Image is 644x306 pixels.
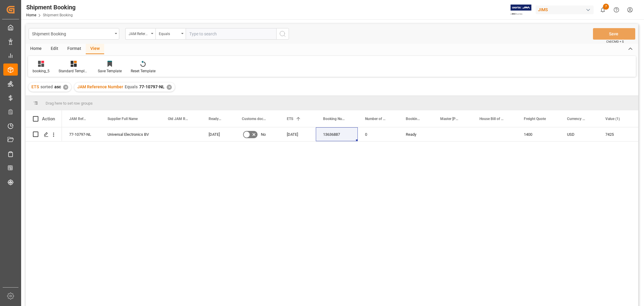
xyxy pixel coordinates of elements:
span: Old JAM Reference Number [168,117,189,121]
span: ETS [31,84,39,89]
div: booking_5 [33,68,50,74]
div: ✕ [63,85,68,90]
div: USD [560,127,598,141]
span: Equals [125,84,138,89]
div: 7425 [598,127,634,141]
div: Reset Template [131,68,155,74]
span: JAM Reference Number [77,84,123,89]
div: 0 [358,127,399,141]
span: 77-10797-NL [139,84,165,89]
div: Action [42,116,55,122]
div: 1400 [517,127,560,141]
span: Booking Number [323,117,345,121]
div: Shipment Booking [26,3,75,12]
span: Ctrl/CMD + S [606,39,624,44]
div: View [86,44,104,54]
a: Home [26,13,36,17]
span: Customs documents sent to broker [242,117,267,121]
span: ETS [287,117,293,121]
div: Save Template [98,68,122,74]
span: House Bill of Lading Number [479,117,504,121]
span: Currency (freight quote) [567,117,585,121]
div: JAM Reference Number [129,30,149,37]
span: Master [PERSON_NAME] of Lading Number [440,117,460,121]
span: Ready Date [209,117,222,121]
span: No [261,128,266,142]
span: Value (1) [605,117,620,121]
span: Freight Quote [524,117,546,121]
button: open menu [29,28,119,40]
div: ✕ [167,85,172,90]
div: Standard Templates [59,68,89,74]
div: 13636887 [316,127,358,141]
button: show 7 new notifications [596,3,610,17]
div: [DATE] [201,127,235,141]
div: Format [63,44,86,54]
span: Number of Containers [365,117,386,121]
div: Universal Electronics BV [100,127,161,141]
div: Edit [46,44,63,54]
span: sorted [40,84,53,89]
input: Type to search [186,28,276,40]
button: Help Center [610,3,623,17]
div: Equals [159,30,179,37]
button: open menu [155,28,186,40]
div: Ready [406,128,426,142]
button: JIMS [536,4,596,15]
button: search button [276,28,289,40]
span: Drag here to set row groups [46,101,93,106]
div: Home [26,44,46,54]
span: 7 [603,4,609,10]
div: 77-10797-NL [62,127,100,141]
span: Booking Status [406,117,420,121]
div: Shipment Booking [32,30,113,37]
button: open menu [125,28,155,40]
span: JAM Reference Number [69,117,88,121]
span: Supplier Full Name [107,117,138,121]
div: Press SPACE to select this row. [26,127,62,142]
button: Save [593,28,635,40]
div: JIMS [536,5,594,14]
img: Exertis%20JAM%20-%20Email%20Logo.jpg_1722504956.jpg [511,5,531,15]
div: [DATE] [280,127,316,141]
span: asc [54,84,61,89]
